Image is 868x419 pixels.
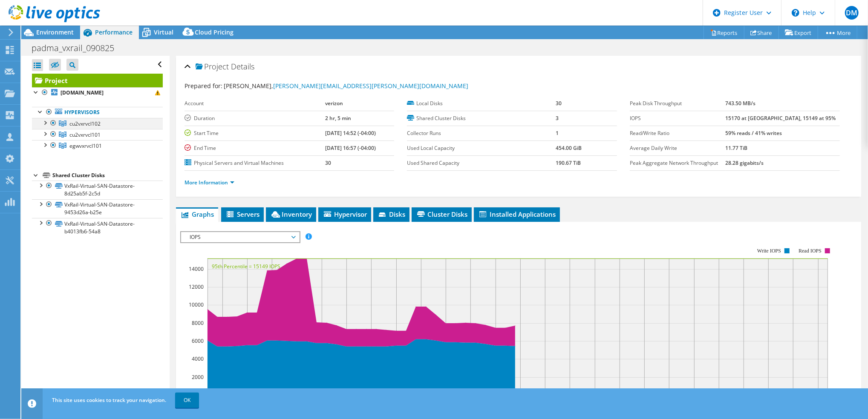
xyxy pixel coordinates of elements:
span: cu2vxrvcl102 [69,120,101,127]
span: Virtual [154,28,173,36]
span: Environment [36,28,74,36]
b: [DOMAIN_NAME] [61,89,104,96]
text: 8000 [192,319,204,327]
span: Graphs [180,210,214,218]
span: egwvxrvcl101 [69,142,102,149]
label: Peak Disk Throughput [630,99,726,108]
label: Physical Servers and Virtual Machines [185,159,326,167]
a: More [818,26,857,39]
label: Prepared for: [185,82,222,90]
text: 12000 [189,283,204,290]
span: Project [196,63,229,71]
b: 30 [556,100,562,107]
label: Start Time [185,129,326,138]
b: 11.77 TiB [726,144,748,152]
a: cu2vxrvcl102 [32,118,163,129]
label: End Time [185,144,326,152]
a: [PERSON_NAME][EMAIL_ADDRESS][PERSON_NAME][DOMAIN_NAME] [273,82,468,90]
span: Performance [95,28,133,36]
b: 3 [556,115,559,122]
label: Average Daily Write [630,144,726,152]
text: Read IOPS [799,248,822,254]
label: Used Local Capacity [407,144,556,152]
text: 14000 [189,265,204,273]
a: Export [779,26,818,39]
span: Installed Applications [478,210,556,218]
b: 190.67 TiB [556,159,581,166]
a: VxRail-Virtual-SAN-Datastore-b4013fb6-54a8 [32,218,163,237]
b: [DATE] 16:57 (-04:00) [325,144,376,152]
span: Cloud Pricing [195,28,234,36]
b: 15170 at [GEOGRAPHIC_DATA], 15149 at 95% [726,115,836,122]
a: Share [744,26,779,39]
b: 30 [325,159,331,166]
text: 4000 [192,355,204,362]
b: 454.00 GiB [556,144,582,152]
label: Collector Runs [407,129,556,138]
span: Cluster Disks [416,210,467,218]
span: Disks [378,210,405,218]
b: 1 [556,129,559,137]
a: OK [175,393,199,408]
a: Hypervisors [32,107,163,118]
svg: \n [792,9,799,17]
label: Local Disks [407,99,556,108]
span: DM [845,6,859,20]
span: IOPS [185,232,295,242]
label: Used Shared Capacity [407,159,556,167]
label: Duration [185,114,326,123]
span: Servers [225,210,260,218]
label: Peak Aggregate Network Throughput [630,159,726,167]
label: IOPS [630,114,726,123]
text: 95th Percentile = 15149 IOPS [212,263,280,270]
a: egwvxrvcl101 [32,140,163,151]
div: Shared Cluster Disks [52,170,163,181]
text: 10000 [189,301,204,308]
b: [DATE] 14:52 (-04:00) [325,129,376,137]
label: Read/Write Ratio [630,129,726,138]
a: Project [32,74,163,87]
label: Account [185,99,326,108]
a: Reports [704,26,744,39]
h1: padma_vxrail_090825 [28,43,127,53]
a: cu2vxrvcl101 [32,129,163,140]
span: This site uses cookies to track your navigation. [52,396,166,404]
span: [PERSON_NAME], [224,82,468,90]
text: 6000 [192,337,204,344]
span: cu2vxrvcl101 [69,131,101,138]
text: 2000 [192,373,204,381]
span: Hypervisor [323,210,367,218]
b: 28.28 gigabits/s [726,159,764,166]
a: VxRail-Virtual-SAN-Datastore-8d25ab5f-2c5d [32,181,163,199]
b: 2 hr, 5 min [325,115,351,122]
b: verizon [325,100,343,107]
text: Write IOPS [757,248,781,254]
span: Details [231,61,254,72]
a: [DOMAIN_NAME] [32,87,163,98]
span: Inventory [270,210,312,218]
b: 59% reads / 41% writes [726,129,782,137]
label: Shared Cluster Disks [407,114,556,123]
b: 743.50 MB/s [726,100,756,107]
a: More Information [185,179,234,186]
a: VxRail-Virtual-SAN-Datastore-9453d26a-b25e [32,199,163,218]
